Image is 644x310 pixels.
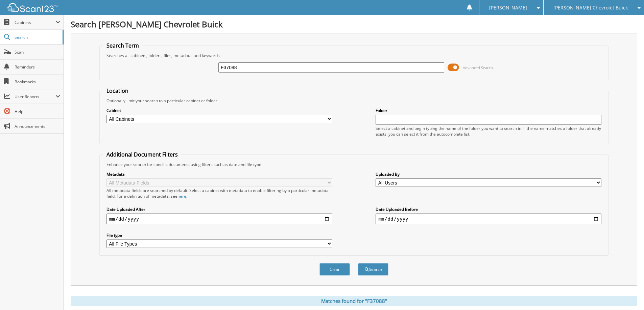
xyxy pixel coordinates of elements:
[376,206,601,212] label: Date Uploaded Before
[376,171,601,177] label: Uploaded By
[553,6,628,10] span: [PERSON_NAME] Chevrolet Buick
[319,263,350,276] button: Clear
[489,6,527,10] span: [PERSON_NAME]
[103,98,605,104] div: Optionally limit your search to a particular cabinet or folder
[376,125,601,137] div: Select a cabinet and begin typing the name of the folder you want to search in. If the name match...
[7,3,57,12] img: scan123-logo-white.svg
[177,193,186,199] a: here
[106,171,332,177] label: Metadata
[376,214,601,224] input: end
[103,87,132,94] legend: Location
[15,34,59,40] span: Search
[463,65,493,70] span: Advanced Search
[15,94,55,100] span: User Reports
[15,109,60,114] span: Help
[103,151,181,158] legend: Additional Document Filters
[103,42,142,49] legend: Search Term
[106,214,332,224] input: start
[376,108,601,113] label: Folder
[15,123,60,129] span: Announcements
[71,296,637,306] div: Matches found for "F37088"
[358,263,388,276] button: Search
[106,232,332,238] label: File type
[106,108,332,113] label: Cabinet
[15,20,55,25] span: Cabinets
[15,64,60,70] span: Reminders
[106,206,332,212] label: Date Uploaded After
[15,79,60,85] span: Bookmarks
[103,162,605,167] div: Enhance your search for specific documents using filters such as date and file type.
[106,188,332,199] div: All metadata fields are searched by default. Select a cabinet with metadata to enable filtering b...
[71,19,637,30] h1: Search [PERSON_NAME] Chevrolet Buick
[103,53,605,58] div: Searches all cabinets, folders, files, metadata, and keywords
[15,49,60,55] span: Scan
